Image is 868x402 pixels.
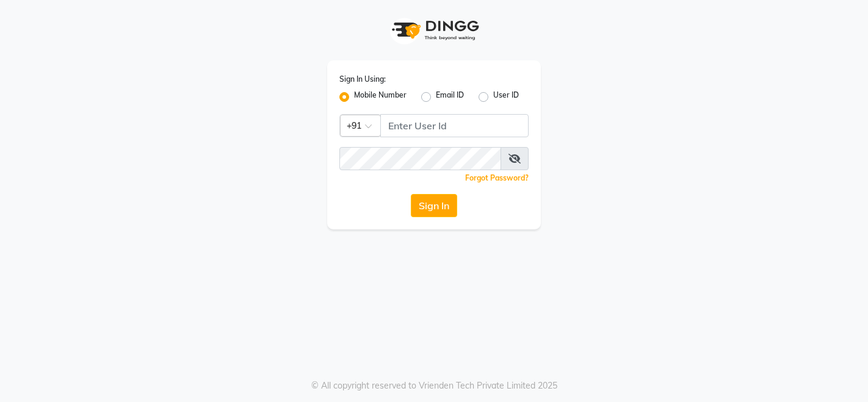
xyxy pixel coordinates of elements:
[339,74,386,85] label: Sign In Using:
[339,147,501,170] input: Username
[385,12,483,48] img: logo1.svg
[465,173,529,182] a: Forgot Password?
[493,90,519,104] label: User ID
[380,114,529,137] input: Username
[354,90,407,104] label: Mobile Number
[436,90,464,104] label: Email ID
[411,194,457,217] button: Sign In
